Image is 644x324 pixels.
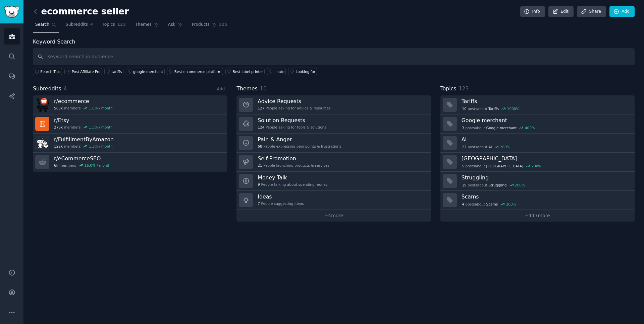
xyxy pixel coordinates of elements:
div: tariffs [112,69,122,74]
a: +4more [236,210,431,222]
span: 22 [462,145,466,149]
a: Scams4postsaboutScams200% [440,191,635,210]
a: Tariffs10postsaboutTariffs1000% [440,95,635,114]
span: Ask [168,22,175,28]
h3: Google merchant [462,117,630,124]
div: 400 % [525,126,535,130]
a: Search [33,19,59,33]
div: People asking for tools & solutions [258,125,326,130]
span: Topics [440,85,457,93]
span: 9 [258,182,260,187]
a: Share [577,6,606,17]
span: 6k [54,163,58,168]
a: Themes [133,19,161,33]
img: FulfillmentByAmazon [35,136,49,150]
h3: Struggling [462,174,630,181]
div: members [54,144,114,149]
span: Subreddits [33,85,61,93]
a: +117more [440,210,635,222]
h3: Solution Requests [258,117,326,124]
a: Info [520,6,545,17]
div: Best e-commerce platform [174,69,221,74]
div: Best label printer [233,69,263,74]
a: Best label printer [225,68,265,75]
span: Subreddits [66,22,88,28]
button: Search Tips [33,68,62,75]
div: post s about [462,125,536,131]
div: post s about [462,163,542,169]
div: People suggesting ideas [258,201,304,206]
a: Money Talk9People talking about spending money [236,172,431,191]
div: members [54,106,113,110]
img: Etsy [35,117,49,131]
span: 7 [258,201,260,206]
span: Products [192,22,210,28]
a: I hate [267,68,286,75]
div: 200 % [531,164,541,168]
span: Struggling [488,183,506,187]
span: 124 [258,125,264,130]
a: Edit [548,6,574,17]
a: Ask [166,19,185,33]
div: post s about [462,106,520,112]
h3: Money Talk [258,174,328,181]
a: google merchant [126,68,165,75]
a: Topics123 [100,19,128,33]
span: Themes [135,22,152,28]
span: 123 [117,22,126,28]
div: 1.6 % / month [89,106,113,110]
span: 276k [54,125,63,130]
img: GummySearch logo [4,6,19,18]
span: 4 [462,202,464,207]
div: members [54,125,113,130]
span: 4 [90,22,93,28]
div: 1.3 % / month [89,125,113,130]
span: 10 [462,106,466,111]
h3: Self-Promotion [258,155,329,162]
h3: Advice Requests [258,98,330,105]
span: 127 [258,106,264,110]
input: Keyword search in audience [33,48,635,65]
span: Topics [102,22,115,28]
a: Google merchant3postsaboutGoogle merchant400% [440,114,635,134]
div: Post Affiliate Pro [72,69,100,74]
h2: ecommerce seller [33,6,129,17]
span: Search Tips [40,69,61,74]
div: post s about [462,201,517,207]
div: Looking for [296,69,315,74]
a: Products325 [190,19,230,33]
div: People launching products & services [258,163,329,168]
div: members [54,163,110,168]
a: Struggling19postsaboutStruggling200% [440,172,635,191]
span: [GEOGRAPHIC_DATA] [486,164,523,168]
div: 1.3 % / month [89,144,113,149]
div: I hate [274,69,284,74]
a: Add [609,6,635,17]
span: 325 [219,22,228,28]
span: 122k [54,144,63,149]
a: r/Etsy276kmembers1.3% / month [33,114,227,134]
h3: Tariffs [462,98,630,105]
a: Pain & Anger68People expressing pain points & frustrations [236,134,431,153]
a: + Add [212,87,225,91]
div: 200 % [506,202,516,207]
h3: r/ Etsy [54,117,113,124]
label: Keyword Search [33,38,75,45]
a: r/ecommerce563kmembers1.6% / month [33,95,227,114]
h3: Ideas [258,193,304,200]
h3: Ai [462,136,630,143]
span: Scams [486,202,498,207]
span: 563k [54,106,63,110]
span: Search [35,22,49,28]
span: Ai [488,145,492,149]
span: 10 [260,85,267,92]
a: Solution Requests124People asking for tools & solutions [236,114,431,134]
a: tariffs [104,68,123,75]
span: 21 [258,163,262,168]
a: r/FulfillmentByAmazon122kmembers1.3% / month [33,134,227,153]
div: People expressing pain points & frustrations [258,144,341,149]
span: 5 [462,164,464,168]
div: google merchant [133,69,163,74]
a: Self-Promotion21People launching products & services [236,153,431,172]
a: r/eCommerceSEO6kmembers16.0% / month [33,153,227,172]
